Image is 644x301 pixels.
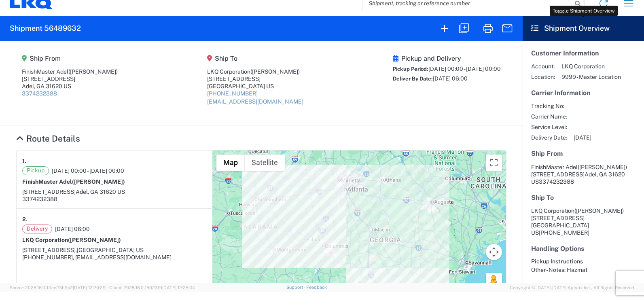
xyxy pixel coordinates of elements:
[22,90,57,97] a: 3374232388
[10,23,81,33] h2: Shipment 56489632
[22,237,121,243] strong: LKQ Corporation
[10,285,106,290] span: Server: 2025.16.0-1ffcc23b9e2
[286,285,307,290] a: Support
[73,285,106,290] span: [DATE] 12:29:29
[531,49,636,57] h5: Customer Information
[207,75,303,83] div: [STREET_ADDRESS]
[76,189,125,195] span: Adel, GA 31620 US
[486,155,502,171] button: Toggle fullscreen view
[531,194,636,201] h5: Ship To
[207,68,303,75] div: LKQ Corporation
[531,245,636,252] h5: Handling Options
[306,285,327,290] a: Feedback
[207,90,258,97] a: [PHONE_NUMBER]
[486,244,502,260] button: Map camera controls
[22,247,77,253] span: [STREET_ADDRESS],
[574,134,591,141] span: [DATE]
[22,83,118,90] div: Adel, GA 31620 US
[561,73,621,81] span: 9999 - Master Location
[207,83,303,90] div: [GEOGRAPHIC_DATA] US
[250,68,300,75] span: ([PERSON_NAME])
[531,89,636,97] h5: Carrier Information
[561,63,621,70] span: LKQ Corporation
[428,66,501,72] span: [DATE] 00:00 - [DATE] 00:00
[162,285,195,290] span: [DATE] 12:25:34
[531,258,636,265] h6: Pickup Instructions
[22,225,52,233] span: Delivery
[22,195,207,203] div: 3374232388
[531,63,555,70] span: Account:
[531,113,567,120] span: Carrier Name:
[531,73,555,81] span: Location:
[22,214,28,225] strong: 2.
[531,150,636,157] h5: Ship From
[531,123,567,131] span: Service Level:
[22,156,26,166] strong: 1.
[531,282,636,290] h5: Other Information
[68,237,121,243] span: ([PERSON_NAME])
[207,55,303,62] h5: Ship To
[393,76,433,82] span: Deliver By Date:
[22,189,76,195] span: [STREET_ADDRESS]
[539,229,589,236] span: [PHONE_NUMBER]
[55,225,90,233] span: [DATE] 06:00
[77,247,144,253] span: [GEOGRAPHIC_DATA] US
[531,171,585,178] span: [STREET_ADDRESS]
[16,134,80,144] a: Hide Details
[216,155,245,171] button: Show street map
[393,55,501,62] h5: Pickup and Delivery
[22,68,118,75] div: FinishMaster Adel
[523,16,644,41] header: Shipment Overview
[109,285,195,290] span: Client: 2025.16.0-1592391
[207,98,303,105] a: [EMAIL_ADDRESS][DOMAIN_NAME]
[22,254,207,261] div: [PHONE_NUMBER], [EMAIL_ADDRESS][DOMAIN_NAME]
[72,178,125,185] span: ([PERSON_NAME])
[510,284,634,291] span: Copyright © [DATE]-[DATE] Agistix Inc., All Rights Reserved
[52,167,124,174] span: [DATE] 00:00 - [DATE] 00:00
[531,207,636,236] address: [GEOGRAPHIC_DATA] US
[68,68,118,75] span: ([PERSON_NAME])
[531,164,578,170] span: FinishMaster Adel
[531,266,636,273] div: Other - Notes: Hazmat
[531,134,567,141] span: Delivery Date:
[539,178,574,185] span: 3374232388
[393,66,428,72] span: Pickup Period:
[486,273,502,289] button: Drag Pegman onto the map to open Street View
[245,155,285,171] button: Show satellite imagery
[433,75,468,82] span: [DATE] 06:00
[578,164,627,170] span: ([PERSON_NAME])
[531,163,636,185] address: Adel, GA 31620 US
[22,178,125,185] strong: FinishMaster Adel
[531,208,624,221] span: LKQ Corporation [STREET_ADDRESS]
[22,166,49,175] span: Pickup
[574,208,624,214] span: ([PERSON_NAME])
[22,75,118,83] div: [STREET_ADDRESS]
[22,55,118,62] h5: Ship From
[531,102,567,110] span: Tracking No:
